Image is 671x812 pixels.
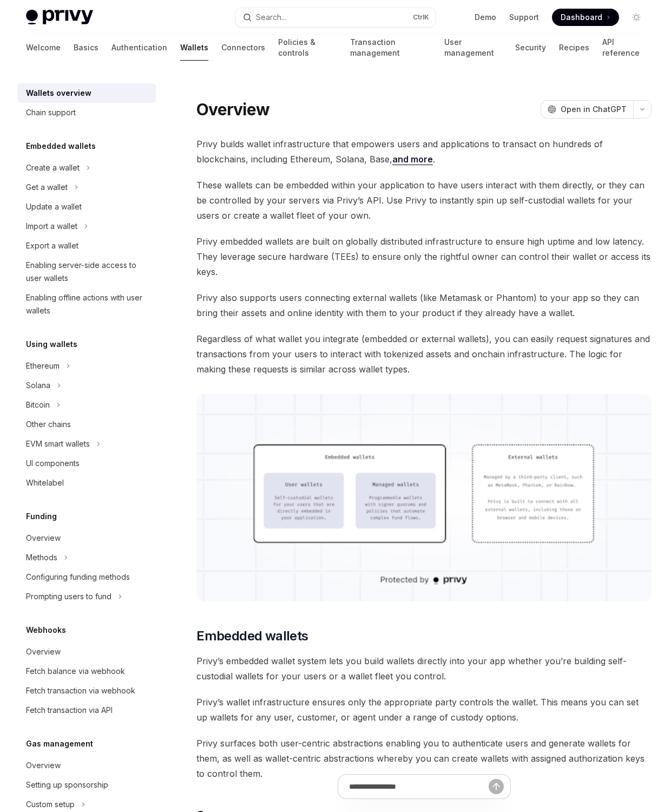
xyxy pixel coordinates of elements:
[552,9,619,26] a: Dashboard
[26,398,50,411] div: Bitcoin
[26,571,130,584] div: Configuring funding methods
[602,35,645,61] a: API reference
[26,551,57,564] div: Methods
[196,136,652,167] span: Privy builds wallet infrastructure that empowers users and applications to transact on hundreds o...
[17,395,156,415] button: Bitcoin
[180,35,208,61] a: Wallets
[541,100,633,119] button: Open in ChatGPT
[26,510,57,523] h5: Funding
[628,9,645,26] button: Toggle dark mode
[17,83,156,103] a: Wallets overview
[17,256,156,288] a: Enabling server-side access to user wallets
[17,236,156,256] a: Export a wallet
[413,13,429,22] span: Ctrl K
[515,35,546,61] a: Security
[26,181,68,194] div: Get a wallet
[489,779,504,794] button: Send message
[559,35,589,61] a: Recipes
[26,798,75,811] div: Custom setup
[26,220,77,233] div: Import a wallet
[196,394,652,601] img: images/walletoverview.png
[17,756,156,775] a: Overview
[196,695,652,725] span: Privy’s wallet infrastructure ensures only the appropriate party controls the wallet. This means ...
[26,590,111,603] div: Prompting users to fund
[196,100,269,119] h1: Overview
[17,567,156,587] a: Configuring funding methods
[26,239,78,252] div: Export a wallet
[26,140,96,153] h5: Embedded wallets
[561,104,627,115] span: Open in ChatGPT
[17,288,156,320] a: Enabling offline actions with user wallets
[26,200,82,213] div: Update a wallet
[111,35,167,61] a: Authentication
[350,35,431,61] a: Transaction management
[26,106,76,119] div: Chain support
[17,178,156,197] button: Get a wallet
[196,627,308,645] span: Embedded wallets
[26,437,90,450] div: EVM smart wallets
[26,624,66,637] h5: Webhooks
[26,161,80,174] div: Create a wallet
[17,775,156,795] a: Setting up sponsorship
[17,528,156,548] a: Overview
[196,653,652,684] span: Privy’s embedded wallet system lets you build wallets directly into your app whether you’re build...
[17,415,156,434] a: Other chains
[17,103,156,122] a: Chain support
[196,234,652,279] span: Privy embedded wallets are built on globally distributed infrastructure to ensure high uptime and...
[17,217,156,236] button: Import a wallet
[196,736,652,781] span: Privy surfaces both user-centric abstractions enabling you to authenticate users and generate wal...
[196,290,652,320] span: Privy also supports users connecting external wallets (like Metamask or Phantom) to your app so t...
[235,8,436,27] button: Search...CtrlK
[26,87,91,100] div: Wallets overview
[509,12,539,23] a: Support
[26,665,125,678] div: Fetch balance via webhook
[26,778,108,791] div: Setting up sponsorship
[17,434,156,454] button: EVM smart wallets
[17,473,156,493] a: Whitelabel
[26,532,61,545] div: Overview
[26,684,135,697] div: Fetch transaction via webhook
[26,457,80,470] div: UI components
[196,178,652,223] span: These wallets can be embedded within your application to have users interact with them directly, ...
[17,356,156,376] button: Ethereum
[26,359,60,372] div: Ethereum
[26,476,64,489] div: Whitelabel
[26,704,113,717] div: Fetch transaction via API
[17,642,156,662] a: Overview
[26,759,61,772] div: Overview
[26,418,71,431] div: Other chains
[26,379,50,392] div: Solana
[17,376,156,395] button: Solana
[349,775,489,798] input: Ask a question...
[256,11,286,24] div: Search...
[26,10,93,25] img: light logo
[17,662,156,681] a: Fetch balance via webhook
[26,291,149,317] div: Enabling offline actions with user wallets
[26,737,93,750] h5: Gas management
[26,338,77,351] h5: Using wallets
[26,645,61,658] div: Overview
[74,35,98,61] a: Basics
[392,154,433,165] a: and more
[17,700,156,720] a: Fetch transaction via API
[17,454,156,473] a: UI components
[278,35,337,61] a: Policies & controls
[17,587,156,606] button: Prompting users to fund
[561,12,602,23] span: Dashboard
[17,681,156,700] a: Fetch transaction via webhook
[221,35,265,61] a: Connectors
[475,12,496,23] a: Demo
[17,158,156,178] button: Create a wallet
[17,197,156,217] a: Update a wallet
[26,35,61,61] a: Welcome
[196,331,652,377] span: Regardless of what wallet you integrate (embedded or external wallets), you can easily request si...
[17,548,156,567] button: Methods
[444,35,502,61] a: User management
[26,259,149,285] div: Enabling server-side access to user wallets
